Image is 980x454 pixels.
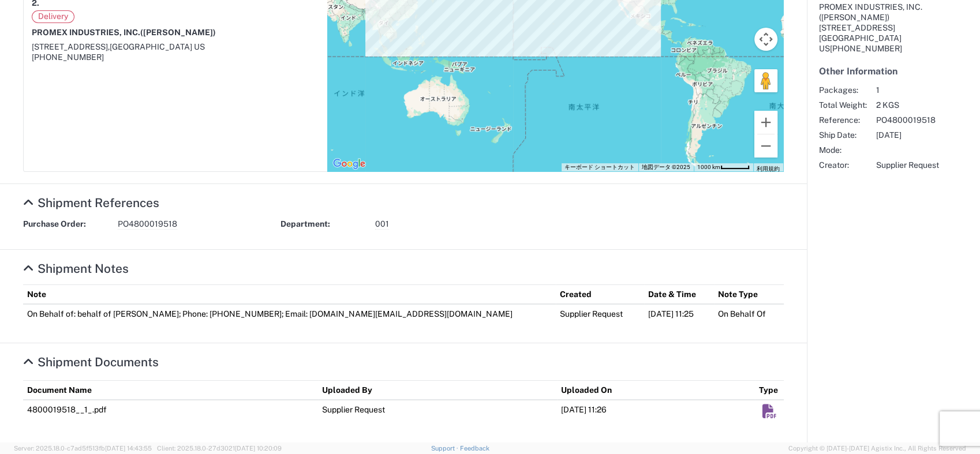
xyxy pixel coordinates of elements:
th: Created [556,285,644,305]
th: Uploaded On [557,380,755,400]
span: 1 [876,85,939,95]
span: Supplier Request [876,160,939,170]
span: Creator: [819,160,867,170]
span: [DATE] [876,130,939,140]
a: Support [431,445,460,452]
th: Date & Time [644,285,714,305]
span: Client: 2025.18.0-27d3021 [157,445,282,452]
span: Delivery [32,10,74,23]
a: Hide Details [23,261,129,276]
span: 001 [375,219,389,230]
strong: PROMEX INDUSTRIES, INC. [32,28,216,37]
span: PROMEX INDUSTRIES, INC. [STREET_ADDRESS] [819,2,922,32]
button: ズームイン [754,111,777,134]
span: Server: 2025.18.0-c7ad5f513fb [14,445,152,452]
button: ズームアウト [754,134,777,157]
th: Note [23,285,556,305]
th: Note Type [714,285,784,305]
td: On Behalf Of [714,304,784,323]
table: Shipment Documents [23,380,784,423]
span: Total Weight: [819,100,867,110]
a: Hide Details [23,355,159,369]
span: PO4800019518 [118,219,177,230]
img: Google [330,156,368,171]
td: Supplier Request [318,400,557,423]
td: [DATE] 11:25 [644,304,714,323]
span: 2 KGS [876,100,939,110]
span: ([PERSON_NAME]) [140,28,216,37]
span: [DATE] 14:43:55 [105,445,152,452]
td: 4800019518__1_.pdf [23,400,318,423]
strong: Department: [280,219,367,230]
div: [PHONE_NUMBER] [32,52,319,62]
th: Document Name [23,380,318,400]
span: ([PERSON_NAME]) [819,13,889,22]
span: [GEOGRAPHIC_DATA] US [110,42,205,51]
a: Hide Details [23,196,159,210]
address: [GEOGRAPHIC_DATA] US [819,2,968,54]
a: 利用規約 [757,166,780,172]
span: Packages: [819,85,867,95]
table: Shipment Notes [23,284,784,323]
span: [PHONE_NUMBER] [830,44,902,53]
td: On Behalf of: behalf of [PERSON_NAME]; Phone: [PHONE_NUMBER]; Email: [DOMAIN_NAME][EMAIL_ADDRESS]... [23,304,556,323]
td: Supplier Request [556,304,644,323]
span: [STREET_ADDRESS], [32,42,110,51]
th: Type [755,380,784,400]
td: [DATE] 11:26 [557,400,755,423]
button: 地図上にペグマンをドロップして、ストリートビューを開きます [754,69,777,92]
span: 1000 km [697,164,720,170]
span: PO4800019518 [876,115,939,125]
button: 地図のカメラ コントロール [754,28,777,51]
button: キーボード ショートカット [564,163,635,171]
button: 地図の縮尺: 47 ピクセルあたり 1000 km [694,163,753,171]
span: Ship Date: [819,130,867,140]
em: Download [762,404,777,419]
th: Uploaded By [318,380,557,400]
h5: Other Information [819,66,968,77]
span: Mode: [819,145,867,155]
span: Reference: [819,115,867,125]
span: Copyright © [DATE]-[DATE] Agistix Inc., All Rights Reserved [788,443,966,453]
a: Google マップでこの地域を開きます（新しいウィンドウが開きます） [330,156,368,171]
strong: Purchase Order: [23,219,110,230]
span: 地図データ ©2025 [642,164,690,170]
a: Feedback [460,445,489,452]
span: [DATE] 10:20:09 [235,445,282,452]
